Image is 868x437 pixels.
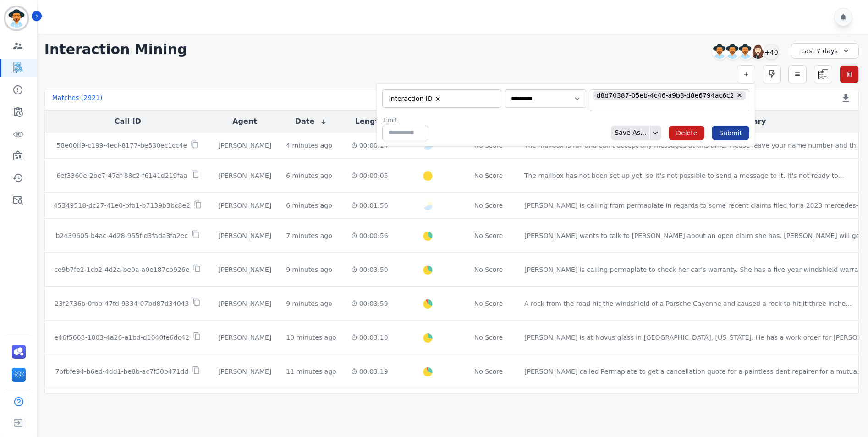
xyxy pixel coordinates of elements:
[351,171,388,180] div: 00:00:05
[286,333,336,342] div: 10 minutes ago
[56,231,188,240] p: b2d39605-b4ac-4d28-955f-d3fada3fa2ec
[736,92,743,99] button: Remove d8d70387-05eb-4c46-a9b3-d8e6794ac6c2
[434,95,441,102] button: Remove Interaction ID
[709,116,766,127] button: Call Summary
[295,116,328,127] button: Date
[218,231,271,240] div: [PERSON_NAME]
[286,367,336,376] div: 11 minutes ago
[669,126,704,140] button: Delete
[474,265,503,274] div: No Score
[286,265,332,274] div: 9 minutes ago
[593,91,746,100] li: d8d70387-05eb-4c46-a9b3-d8e6794ac6c2
[351,367,388,376] div: 00:03:19
[474,367,503,376] div: No Score
[54,333,189,342] p: e46f5668-1803-4a26-a1bd-d1040fe6dc42
[524,171,844,180] div: The mailbox has not been set up yet, so it's not possible to send a message to it. It's not ready...
[286,231,332,240] div: 7 minutes ago
[56,141,187,150] p: 58e00ff9-c199-4ecf-8177-be530ec1cc4e
[286,171,332,180] div: 6 minutes ago
[351,201,388,210] div: 00:01:56
[218,299,271,308] div: [PERSON_NAME]
[351,231,388,240] div: 00:00:56
[474,231,503,240] div: No Score
[355,116,384,127] button: Length
[611,126,646,140] div: Save As...
[44,41,187,58] h1: Interaction Mining
[52,93,103,106] div: Matches ( 2921 )
[55,367,189,376] p: 7bfbfe94-b6ed-4dd1-be8b-ac7f50b471dd
[218,171,271,180] div: [PERSON_NAME]
[218,333,271,342] div: [PERSON_NAME]
[54,201,190,210] p: 45349518-dc27-41e0-bfb1-b7139b3bc8e2
[351,333,388,342] div: 00:03:10
[5,7,27,29] img: Bordered avatar
[764,44,779,60] div: +40
[524,299,852,308] div: A rock from the road hit the windshield of a Porsche Cayenne and caused a rock to hit it three in...
[115,116,141,127] button: Call ID
[55,299,189,308] p: 23f2736b-0fbb-47fd-9334-07bd87d34043
[383,116,428,124] label: Limit
[474,201,503,210] div: No Score
[56,171,187,180] p: 6ef3360e-2be7-47af-88c2-f6141d219faa
[592,90,747,111] ul: selected options
[218,367,271,376] div: [PERSON_NAME]
[232,116,257,127] button: Agent
[218,141,271,150] div: [PERSON_NAME]
[474,333,503,342] div: No Score
[386,94,445,103] li: Interaction ID
[385,93,495,104] ul: selected options
[286,141,332,150] div: 4 minutes ago
[351,299,388,308] div: 00:03:59
[791,43,859,59] div: Last 7 days
[286,299,332,308] div: 9 minutes ago
[218,265,271,274] div: [PERSON_NAME]
[286,201,332,210] div: 6 minutes ago
[712,126,749,140] button: Submit
[474,171,503,180] div: No Score
[54,265,189,274] p: ce9b7fe2-1cb2-4d2a-be0a-a0e187cb926e
[351,265,388,274] div: 00:03:50
[474,299,503,308] div: No Score
[218,201,271,210] div: [PERSON_NAME]
[351,141,388,150] div: 00:00:14
[524,367,863,376] div: [PERSON_NAME] called Permaplate to get a cancellation quote for a paintless dent repairer for a m...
